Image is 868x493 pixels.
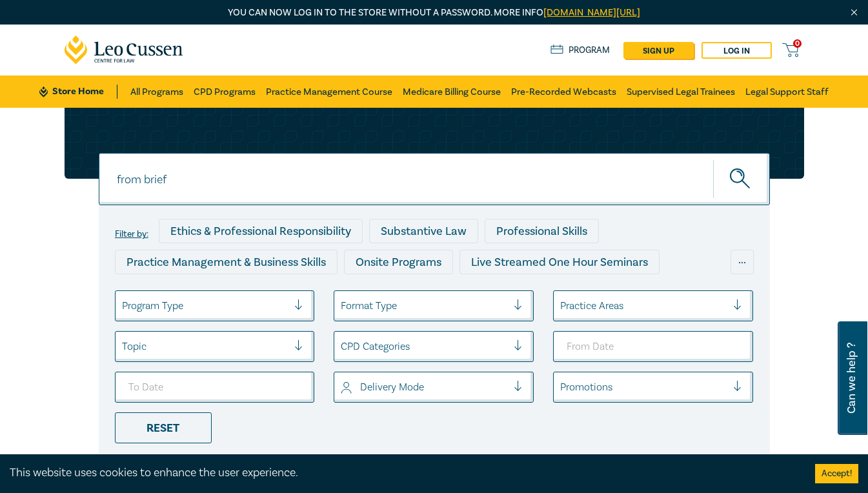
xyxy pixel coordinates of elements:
[511,75,616,108] a: Pre-Recorded Webcasts
[39,85,117,99] a: Store Home
[99,153,770,205] input: Search for a program title, program description or presenter name
[550,43,611,57] a: Program
[115,281,358,305] div: Live Streamed Conferences and Intensives
[845,329,858,427] span: Can we help ?
[266,75,392,108] a: Practice Management Course
[130,75,183,108] a: All Programs
[623,42,694,59] a: sign up
[369,219,478,243] div: Substantive Law
[485,219,599,243] div: Professional Skills
[849,7,860,18] img: Close
[701,42,772,59] a: Log in
[122,299,125,313] input: select
[115,250,338,274] div: Practice Management & Business Skills
[745,75,829,108] a: Legal Support Staff
[731,250,754,274] div: ...
[341,380,343,394] input: select
[341,339,343,354] input: select
[627,75,735,108] a: Supervised Legal Trainees
[365,281,569,305] div: Live Streamed Practical Workshops
[159,219,363,243] div: Ethics & Professional Responsibility
[344,250,453,274] div: Onsite Programs
[459,250,660,274] div: Live Streamed One Hour Seminars
[115,229,148,239] label: Filter by:
[122,339,125,354] input: select
[115,372,315,403] input: To Date
[543,6,640,19] a: [DOMAIN_NAME][URL]
[815,464,858,483] button: Accept cookies
[65,6,804,20] p: You can now log in to the store without a password. More info
[553,331,753,362] input: From Date
[10,465,796,481] div: This website uses cookies to enhance the user experience.
[194,75,256,108] a: CPD Programs
[403,75,501,108] a: Medicare Billing Course
[341,299,343,313] input: select
[560,380,563,394] input: select
[793,39,802,48] span: 0
[115,412,212,443] div: Reset
[560,299,563,313] input: select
